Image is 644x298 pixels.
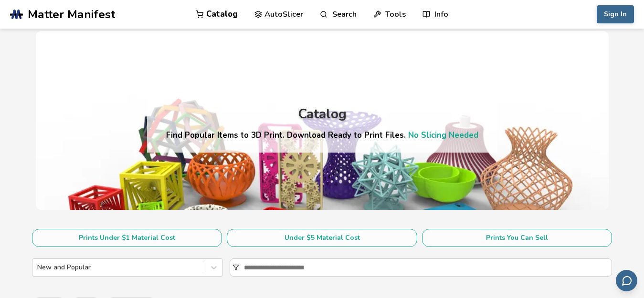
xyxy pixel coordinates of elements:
div: Catalog [298,107,347,122]
button: Prints You Can Sell [422,229,612,247]
input: New and Popular [37,264,39,271]
button: Send feedback via email [616,270,637,291]
h4: Find Popular Items to 3D Print. Download Ready to Print Files. [166,130,478,141]
button: Prints Under $1 Material Cost [32,229,222,247]
span: Matter Manifest [28,8,115,21]
button: Under $5 Material Cost [227,229,417,247]
a: No Slicing Needed [408,130,478,141]
button: Sign In [597,5,634,23]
